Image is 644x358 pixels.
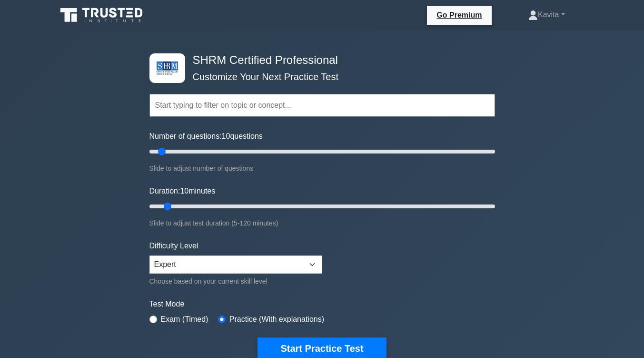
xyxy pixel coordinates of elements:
[505,5,588,24] a: Kavita
[222,132,230,140] span: 10
[149,217,495,229] div: Slide to adjust test duration (5-120 minutes)
[180,187,188,195] span: 10
[149,131,263,142] label: Number of questions: questions
[149,276,322,287] div: Choose based on your current skill level
[149,298,495,310] label: Test Mode
[149,94,495,117] input: Start typing to filter on topic or concept...
[149,185,216,197] label: Duration: minutes
[229,314,324,325] label: Practice (With explanations)
[149,163,495,174] div: Slide to adjust number of questions
[431,9,487,21] a: Go Premium
[161,314,208,325] label: Exam (Timed)
[149,240,198,252] label: Difficulty Level
[189,53,448,67] h4: SHRM Certified Professional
